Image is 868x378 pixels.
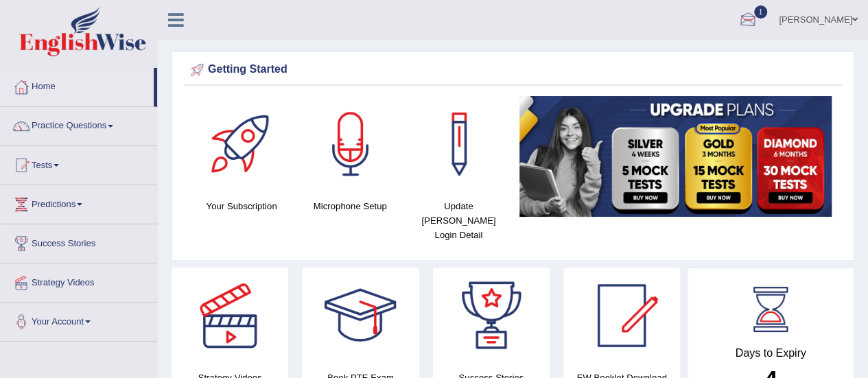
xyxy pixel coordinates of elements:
a: Your Account [1,303,157,337]
h4: Days to Expiry [703,347,838,359]
h4: Update [PERSON_NAME] Login Detail [411,199,506,242]
h4: Microphone Setup [303,199,397,213]
a: Predictions [1,185,157,220]
h4: Your Subscription [194,199,289,213]
a: Success Stories [1,224,157,259]
a: Tests [1,146,157,180]
img: small5.jpg [519,96,832,217]
span: 1 [754,5,768,19]
a: Practice Questions [1,107,157,141]
div: Getting Started [187,60,838,80]
a: Strategy Videos [1,263,157,298]
a: Home [1,68,154,102]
